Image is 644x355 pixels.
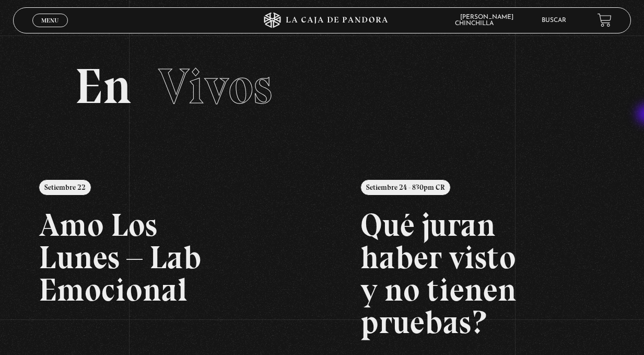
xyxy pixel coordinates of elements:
span: Cerrar [38,26,62,33]
a: Buscar [542,17,566,24]
h2: En [75,62,569,111]
span: Vivos [158,56,272,116]
span: Menu [41,17,58,24]
a: View your shopping cart [598,13,612,27]
span: [PERSON_NAME] Chinchilla [455,14,513,27]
